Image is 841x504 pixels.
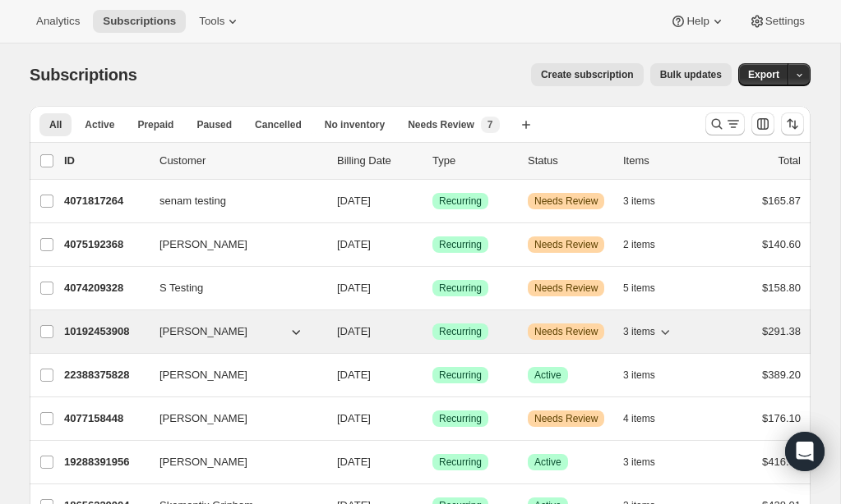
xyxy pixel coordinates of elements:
span: All [49,118,62,131]
span: [PERSON_NAME] [159,367,247,383]
span: [DATE] [337,456,371,468]
span: Recurring [439,282,482,295]
span: Needs Review [534,195,598,208]
p: 10192453908 [64,323,146,340]
span: $416.01 [762,456,801,468]
button: 4 items [623,407,673,430]
button: Subscriptions [93,10,186,33]
span: Needs Review [534,282,598,295]
p: 4075192368 [64,236,146,253]
button: [PERSON_NAME] [150,318,314,345]
button: Create subscription [531,63,644,86]
div: 19288391956[PERSON_NAME][DATE]SuccessRecurringSuccessActive3 items$416.01 [64,451,801,474]
span: Export [748,68,779,81]
div: 22388375828[PERSON_NAME][DATE]SuccessRecurringSuccessActive3 items$389.20 [64,364,801,387]
p: 4071817264 [64,193,146,209]
span: [DATE] [337,282,371,294]
span: Help [686,15,709,28]
span: [PERSON_NAME] [159,323,247,340]
span: Settings [765,15,805,28]
span: Create subscription [541,68,634,81]
div: Open Intercom Messenger [785,432,825,471]
div: 4074209328S Testing[DATE]SuccessRecurringWarningNeeds Review5 items$158.80 [64,277,801,300]
p: 4077158448 [64,410,146,427]
span: Recurring [439,195,482,208]
span: Cancelled [255,118,302,131]
span: [DATE] [337,325,371,337]
span: 3 items [623,195,655,208]
div: 4075192368[PERSON_NAME][DATE]SuccessRecurringWarningNeeds Review2 items$140.60 [64,233,801,256]
span: 3 items [623,369,655,382]
div: Items [623,153,705,169]
div: IDCustomerBilling DateTypeStatusItemsTotal [64,153,801,169]
button: Export [738,63,789,86]
button: Customize table column order and visibility [751,112,774,135]
button: [PERSON_NAME] [150,362,314,388]
span: 3 items [623,456,655,469]
span: Active [85,118,114,131]
span: Active [534,456,561,469]
span: $389.20 [762,369,801,381]
button: Settings [739,10,815,33]
span: [DATE] [337,412,371,424]
span: Recurring [439,238,482,251]
p: 22388375828 [64,367,146,383]
span: senam testing [159,193,226,209]
button: S Testing [150,275,314,301]
span: Subscriptions [103,15,176,28]
span: [PERSON_NAME] [159,410,247,427]
span: Paused [196,118,232,131]
button: 5 items [623,277,673,300]
button: Search and filter results [705,112,745,135]
span: 4 items [623,412,655,425]
span: Recurring [439,412,482,425]
button: Help [660,10,735,33]
p: 19288391956 [64,454,146,470]
span: Recurring [439,325,482,338]
button: Sort the results [781,112,804,135]
p: 4074209328 [64,280,146,296]
span: Recurring [439,369,482,382]
button: 3 items [623,190,673,213]
span: 2 items [623,238,655,251]
p: Customer [159,153,324,169]
button: 3 items [623,364,673,387]
span: Bulk updates [660,68,722,81]
span: Analytics [36,15,80,28]
span: Active [534,369,561,382]
span: $291.38 [762,325,801,337]
span: $176.10 [762,412,801,424]
span: Needs Review [408,118,474,131]
p: Total [779,153,801,169]
span: [PERSON_NAME] [159,454,247,470]
button: [PERSON_NAME] [150,231,314,258]
div: 4071817264senam testing[DATE]SuccessRecurringWarningNeeds Review3 items$165.87 [64,190,801,213]
span: $158.80 [762,282,801,294]
span: Subscriptions [30,66,137,84]
button: Analytics [26,10,90,33]
span: No inventory [325,118,385,131]
span: Recurring [439,456,482,469]
span: $140.60 [762,238,801,250]
button: 3 items [623,451,673,474]
p: ID [64,153,146,169]
span: Tools [199,15,224,28]
span: $165.87 [762,195,801,207]
span: [PERSON_NAME] [159,236,247,253]
div: 4077158448[PERSON_NAME][DATE]SuccessRecurringWarningNeeds Review4 items$176.10 [64,407,801,430]
span: 3 items [623,325,655,338]
span: [DATE] [337,195,371,207]
span: Needs Review [534,412,598,425]
span: [DATE] [337,238,371,250]
span: S Testing [159,280,203,296]
span: Prepaid [137,118,173,131]
button: [PERSON_NAME] [150,405,314,432]
button: [PERSON_NAME] [150,449,314,475]
span: Needs Review [534,325,598,338]
button: Create new view [513,113,539,136]
button: 2 items [623,233,673,256]
div: 10192453908[PERSON_NAME][DATE]SuccessRecurringWarningNeeds Review3 items$291.38 [64,320,801,343]
p: Status [528,153,610,169]
button: 3 items [623,320,673,343]
p: Billing Date [337,153,419,169]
